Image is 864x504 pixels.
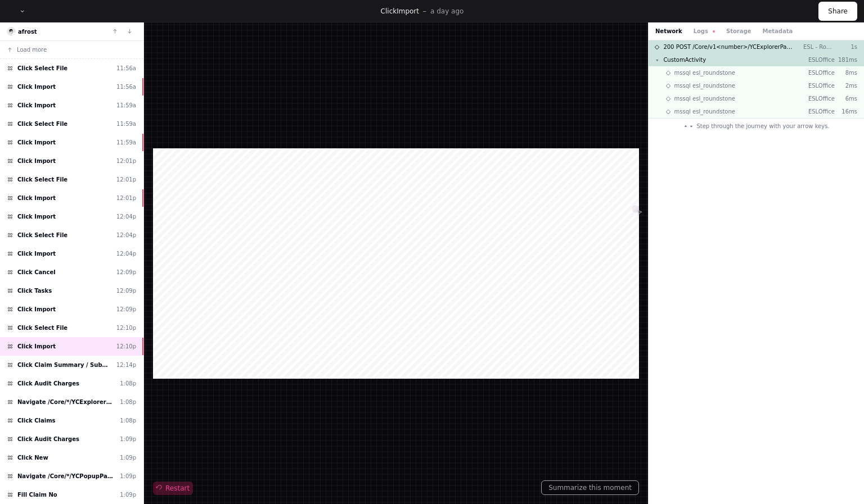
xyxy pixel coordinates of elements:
div: 12:09p [116,305,136,314]
div: 11:59a [116,101,136,110]
p: 6ms [835,94,857,103]
div: 12:09p [116,287,136,295]
span: CustomActivity [663,56,706,64]
span: Import [397,7,419,15]
span: 200 POST /Core/v1<number>/YCExplorerPage.aspx [663,43,794,51]
span: Click Import [17,101,56,110]
span: Click Import [17,194,56,202]
span: Click Select File [17,231,67,239]
div: 11:59a [116,120,136,128]
span: Click Import [17,83,56,91]
span: mssql esl_roundstone [674,81,735,90]
button: Storage [726,27,751,35]
span: Click Select File [17,175,67,184]
span: Click Select File [17,324,67,332]
p: ESLOffice [803,107,835,116]
p: 181ms [835,56,857,64]
div: 12:01p [116,194,136,202]
div: 11:56a [116,83,136,91]
p: 1s [835,43,857,51]
button: Metadata [762,27,793,35]
span: Navigate /Core/*/YCExplorerPage.aspx [17,398,115,406]
div: 12:04p [116,231,136,239]
img: 5.svg [8,28,15,35]
span: Click Select File [17,120,67,128]
div: 12:04p [116,249,136,258]
p: ESL - Roundstone [803,43,835,51]
div: 1:09p [120,472,136,480]
span: Click Import [17,157,56,165]
span: Click New [17,453,48,462]
p: ESLOffice [803,81,835,90]
span: Click Import [17,305,56,314]
span: mssql esl_roundstone [674,69,735,77]
div: 1:08p [120,379,136,388]
a: afrost [18,29,37,35]
span: mssql esl_roundstone [674,107,735,116]
div: 12:10p [116,324,136,332]
span: Restart [156,484,190,493]
button: Restart [153,482,193,495]
span: Click Import [17,212,56,221]
div: 12:01p [116,175,136,184]
span: Click Import [17,342,56,351]
span: Click Cancel [17,268,56,276]
p: ESLOffice [803,94,835,103]
div: 1:09p [120,491,136,499]
div: 11:56a [116,64,136,72]
div: 12:14p [116,361,136,369]
span: Click Audit Charges [17,435,79,443]
span: Fill Claim No [17,491,57,499]
span: Click Claims [17,416,56,425]
div: 12:04p [116,212,136,221]
p: ESLOffice [803,69,835,77]
span: mssql esl_roundstone [674,94,735,103]
p: 8ms [835,69,857,77]
span: Click Tasks [17,287,52,295]
span: Click Import [17,138,56,147]
div: 11:59a [116,138,136,147]
span: Click Select File [17,64,67,72]
p: 2ms [835,81,857,90]
span: Navigate /Core/*/YCPopupPage.aspx [17,472,115,480]
p: ESLOffice [803,56,835,64]
span: Click [381,7,397,15]
span: Step through the journey with your arrow keys. [696,122,829,130]
div: 1:08p [120,416,136,425]
button: Share [818,2,857,21]
span: Click Audit Charges [17,379,79,388]
div: 1:09p [120,453,136,462]
div: 12:01p [116,157,136,165]
div: 12:09p [116,268,136,276]
p: a day ago [430,7,463,16]
span: Load more [17,46,47,54]
button: Logs [694,27,715,35]
button: Summarize this moment [541,480,639,495]
button: Network [655,27,682,35]
div: 12:10p [116,342,136,351]
span: Click Import [17,249,56,258]
div: 1:08p [120,398,136,406]
div: 1:09p [120,435,136,443]
p: 16ms [835,107,857,116]
span: Click Claim Summary / Submission [17,361,112,369]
